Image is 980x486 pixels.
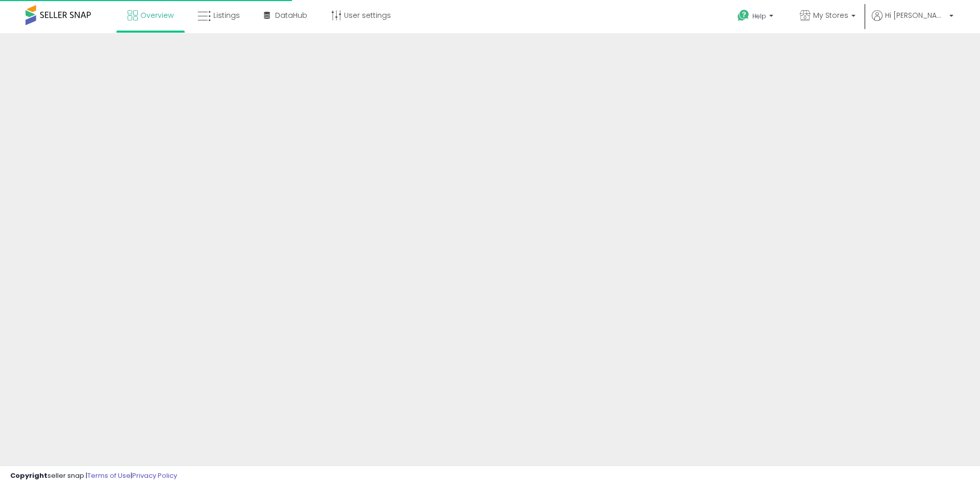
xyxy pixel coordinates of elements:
i: Get Help [737,9,750,22]
span: My Stores [813,10,848,20]
span: Overview [140,10,174,20]
a: Hi [PERSON_NAME] [872,10,953,33]
span: Help [752,12,766,20]
span: DataHub [275,10,307,20]
a: Help [729,2,783,33]
span: Hi [PERSON_NAME] [885,10,946,20]
span: Listings [213,10,240,20]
